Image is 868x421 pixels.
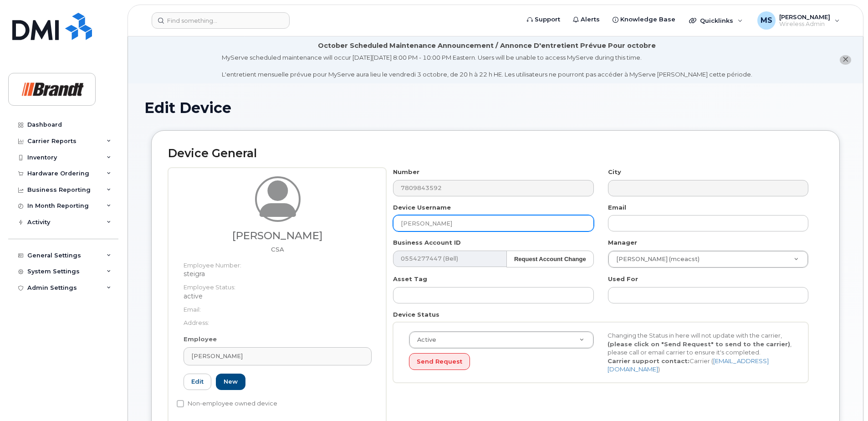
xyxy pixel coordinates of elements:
[222,53,752,79] div: MyServe scheduled maintenance will occur [DATE][DATE] 8:00 PM - 10:00 PM Eastern. Users will be u...
[184,347,372,365] a: [PERSON_NAME]
[608,203,626,212] label: Email
[144,100,847,116] h1: Edit Device
[514,256,586,262] strong: Request Account Change
[184,335,217,344] label: Employee
[216,374,245,390] a: New
[184,230,372,241] h3: [PERSON_NAME]
[191,352,243,360] span: [PERSON_NAME]
[177,398,277,409] label: Non-employee owned device
[184,257,372,270] dt: Employee Number:
[601,331,799,374] div: Changing the Status in here will not update with the carrier, , please call or email carrier to e...
[608,238,637,247] label: Manager
[393,168,419,176] label: Number
[409,353,470,370] button: Send Request
[271,246,284,253] span: Job title
[608,357,689,365] strong: Carrier support contact:
[393,203,451,212] label: Device Username
[177,400,184,407] input: Non-employee owned device
[393,238,461,247] label: Business Account ID
[608,275,638,283] label: Used For
[608,357,769,373] a: [EMAIL_ADDRESS][DOMAIN_NAME]
[168,147,823,160] h2: Device General
[184,374,211,390] a: Edit
[409,332,593,348] a: Active
[412,336,436,344] span: Active
[608,168,621,176] label: City
[393,310,439,319] label: Device Status
[506,251,594,267] button: Request Account Change
[184,278,372,292] dt: Employee Status:
[611,255,700,263] span: [PERSON_NAME] (mceacst)
[608,340,790,348] strong: (please click on "Send Request" to send to the carrier)
[840,55,851,65] button: close notification
[184,292,372,301] dd: active
[393,275,427,283] label: Asset Tag
[184,301,372,314] dt: Email:
[608,251,808,267] a: [PERSON_NAME] (mceacst)
[184,269,372,278] dd: steigra
[318,41,656,51] div: October Scheduled Maintenance Announcement / Annonce D'entretient Prévue Pour octobre
[184,314,372,327] dt: Address:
